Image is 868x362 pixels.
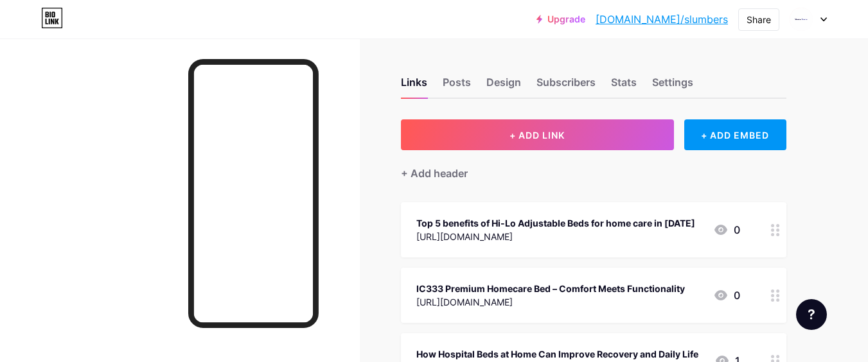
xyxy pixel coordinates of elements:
div: Settings [652,74,693,98]
div: [URL][DOMAIN_NAME] [416,295,685,309]
div: Top 5 benefits of Hi-Lo Adjustable Beds for home care in [DATE] [416,216,695,230]
div: 0 [713,222,740,237]
div: Posts [443,74,471,98]
div: Share [747,13,771,26]
div: 0 [713,288,740,303]
span: + ADD LINK [509,130,565,141]
button: + ADD LINK [401,119,674,150]
img: Slumber Source [789,7,813,31]
div: Links [401,74,427,98]
div: Stats [611,74,637,98]
div: + Add header [401,166,468,181]
div: Design [486,74,521,98]
div: [URL][DOMAIN_NAME] [416,230,695,243]
div: IC333 Premium Homecare Bed – Comfort Meets Functionality [416,282,685,295]
div: + ADD EMBED [684,119,786,150]
div: Subscribers [536,74,596,98]
div: How Hospital Beds at Home Can Improve Recovery and Daily Life [416,347,698,361]
a: [DOMAIN_NAME]/slumbers [596,12,728,27]
a: Upgrade [536,14,585,24]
